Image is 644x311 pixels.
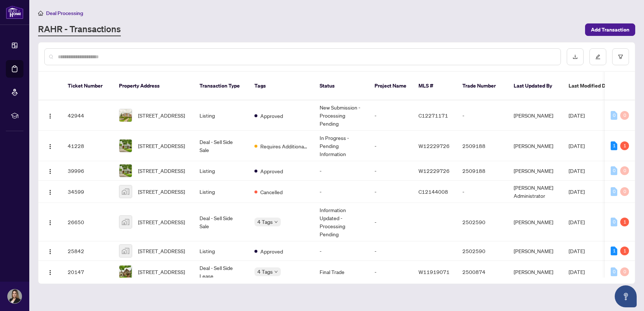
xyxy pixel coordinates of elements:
[457,161,508,181] td: 2509188
[314,131,369,161] td: In Progress - Pending Information
[274,270,278,274] span: down
[47,144,53,149] img: Logo
[314,203,369,241] td: Information Updated - Processing Pending
[508,100,563,131] td: [PERSON_NAME]
[47,169,53,174] img: Logo
[615,285,637,307] button: Open asap
[119,216,132,228] img: thumbnail-img
[138,218,185,226] span: [STREET_ADDRESS]
[508,181,563,203] td: [PERSON_NAME] Administrator
[62,203,113,241] td: 26650
[44,186,56,197] button: Logo
[611,166,617,175] div: 0
[119,140,132,152] img: thumbnail-img
[508,261,563,283] td: [PERSON_NAME]
[569,219,585,225] span: [DATE]
[8,289,22,303] img: Profile Icon
[418,142,450,149] span: W12229726
[46,10,83,16] span: Deal Processing
[508,72,563,100] th: Last Updated By
[62,241,113,261] td: 25842
[44,266,56,278] button: Logo
[62,181,113,203] td: 34599
[369,72,413,100] th: Project Name
[620,267,629,276] div: 0
[113,72,194,100] th: Property Address
[569,112,585,119] span: [DATE]
[589,48,606,65] button: edit
[257,218,273,226] span: 4 Tags
[369,241,413,261] td: -
[62,161,113,181] td: 39996
[119,245,132,257] img: thumbnail-img
[194,181,249,203] td: Listing
[457,181,508,203] td: -
[314,261,369,283] td: Final Trade
[369,131,413,161] td: -
[457,261,508,283] td: 2500874
[62,100,113,131] td: 42944
[38,23,121,36] a: RAHR - Transactions
[563,72,629,100] th: Last Modified Date
[274,220,278,224] span: down
[44,216,56,228] button: Logo
[62,261,113,283] td: 20147
[249,72,314,100] th: Tags
[314,181,369,203] td: -
[194,261,249,283] td: Deal - Sell Side Lease
[369,261,413,283] td: -
[591,24,629,36] span: Add Transaction
[457,131,508,161] td: 2509188
[47,220,53,226] img: Logo
[457,203,508,241] td: 2502590
[260,112,283,120] span: Approved
[138,111,185,119] span: [STREET_ADDRESS]
[369,181,413,203] td: -
[620,187,629,196] div: 0
[457,72,508,100] th: Trade Number
[369,161,413,181] td: -
[194,203,249,241] td: Deal - Sell Side Sale
[6,5,23,19] img: logo
[44,165,56,177] button: Logo
[569,167,585,174] span: [DATE]
[569,248,585,254] span: [DATE]
[620,141,629,150] div: 1
[413,72,457,100] th: MLS #
[369,100,413,131] td: -
[119,109,132,122] img: thumbnail-img
[457,100,508,131] td: -
[314,161,369,181] td: -
[595,54,600,59] span: edit
[611,218,617,226] div: 0
[569,142,585,149] span: [DATE]
[508,203,563,241] td: [PERSON_NAME]
[418,269,450,275] span: W11919071
[569,188,585,195] span: [DATE]
[119,185,132,198] img: thumbnail-img
[44,140,56,152] button: Logo
[508,241,563,261] td: [PERSON_NAME]
[569,82,613,90] span: Last Modified Date
[260,142,308,150] span: Requires Additional Docs
[611,247,617,255] div: 1
[44,110,56,121] button: Logo
[611,111,617,120] div: 0
[314,241,369,261] td: -
[567,48,584,65] button: download
[618,54,623,59] span: filter
[138,142,185,150] span: [STREET_ADDRESS]
[508,161,563,181] td: [PERSON_NAME]
[620,166,629,175] div: 0
[569,269,585,275] span: [DATE]
[138,247,185,255] span: [STREET_ADDRESS]
[138,188,185,196] span: [STREET_ADDRESS]
[119,266,132,278] img: thumbnail-img
[47,189,53,195] img: Logo
[47,270,53,275] img: Logo
[47,249,53,255] img: Logo
[194,161,249,181] td: Listing
[194,131,249,161] td: Deal - Sell Side Sale
[194,72,249,100] th: Transaction Type
[620,111,629,120] div: 0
